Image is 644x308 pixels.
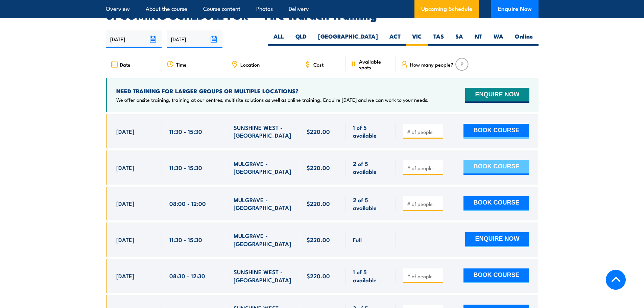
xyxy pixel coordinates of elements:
[240,62,260,67] span: Location
[463,268,529,283] button: BOOK COURSE
[120,62,130,67] span: Date
[407,128,441,135] input: # of people
[307,164,330,171] span: $220.00
[116,199,134,207] span: [DATE]
[407,273,441,280] input: # of people
[169,164,202,171] span: 11:30 - 15:30
[234,123,292,139] span: SUNSHINE WEST - [GEOGRAPHIC_DATA]
[463,196,529,211] button: BOOK COURSE
[509,32,539,46] label: Online
[169,199,206,207] span: 08:00 - 12:00
[169,272,205,280] span: 08:30 - 12:30
[234,196,292,212] span: MULGRAVE - [GEOGRAPHIC_DATA]
[234,232,292,247] span: MULGRAVE - [GEOGRAPHIC_DATA]
[463,124,529,139] button: BOOK COURSE
[176,62,187,67] span: Time
[463,160,529,175] button: BOOK COURSE
[407,200,441,207] input: # of people
[406,32,428,46] label: VIC
[488,32,509,46] label: WA
[116,164,134,171] span: [DATE]
[116,236,134,243] span: [DATE]
[106,30,162,48] input: From date
[428,32,450,46] label: TAS
[169,127,202,135] span: 11:30 - 15:30
[313,62,324,67] span: Cost
[116,272,134,280] span: [DATE]
[465,88,529,103] button: ENQUIRE NOW
[469,32,488,46] label: NT
[307,199,330,207] span: $220.00
[353,123,388,139] span: 1 of 5 available
[465,232,529,247] button: ENQUIRE NOW
[268,32,290,46] label: ALL
[407,165,441,171] input: # of people
[167,30,222,48] input: To date
[353,160,388,175] span: 2 of 5 available
[116,127,134,135] span: [DATE]
[116,96,429,103] p: We offer onsite training, training at our centres, multisite solutions as well as online training...
[307,236,330,243] span: $220.00
[234,160,292,175] span: MULGRAVE - [GEOGRAPHIC_DATA]
[169,236,202,243] span: 11:30 - 15:30
[353,196,388,212] span: 2 of 5 available
[116,87,429,95] h4: NEED TRAINING FOR LARGER GROUPS OR MULTIPLE LOCATIONS?
[353,236,362,243] span: Full
[290,32,312,46] label: QLD
[106,10,539,20] h2: UPCOMING SCHEDULE FOR - "Fire Warden Training"
[450,32,469,46] label: SA
[359,58,391,70] span: Available spots
[353,268,388,284] span: 1 of 5 available
[410,62,453,67] span: How many people?
[234,268,292,284] span: SUNSHINE WEST - [GEOGRAPHIC_DATA]
[384,32,406,46] label: ACT
[312,32,384,46] label: [GEOGRAPHIC_DATA]
[307,127,330,135] span: $220.00
[307,272,330,280] span: $220.00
